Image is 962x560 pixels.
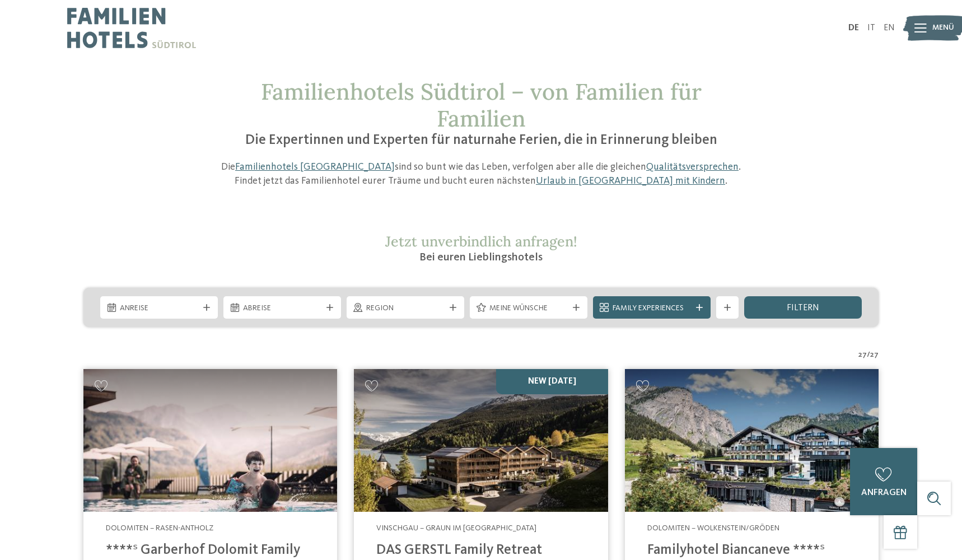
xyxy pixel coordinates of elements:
span: Die Expertinnen und Experten für naturnahe Ferien, die in Erinnerung bleiben [245,133,717,147]
span: 27 [870,349,879,361]
span: Meine Wünsche [489,303,568,314]
span: Menü [932,22,954,34]
h4: Familyhotel Biancaneve ****ˢ [647,542,856,559]
span: Region [366,303,445,314]
span: Vinschgau – Graun im [GEOGRAPHIC_DATA] [376,524,536,532]
img: Familienhotels gesucht? Hier findet ihr die besten! [625,369,879,512]
h4: DAS GERSTL Family Retreat [376,542,585,559]
span: / [867,349,870,361]
a: Qualitätsversprechen [646,162,739,172]
img: Familienhotels gesucht? Hier findet ihr die besten! [354,369,608,512]
span: 27 [858,349,867,361]
a: EN [884,24,895,32]
p: Die sind so bunt wie das Leben, verfolgen aber alle die gleichen . Findet jetzt das Familienhotel... [215,160,747,188]
span: Familienhotels Südtirol – von Familien für Familien [261,77,702,133]
span: Dolomiten – Wolkenstein/Gröden [647,524,779,532]
a: Urlaub in [GEOGRAPHIC_DATA] mit Kindern [536,176,725,186]
a: DE [848,24,859,32]
a: IT [867,24,875,32]
span: Anreise [120,303,198,314]
a: Familienhotels [GEOGRAPHIC_DATA] [235,162,395,172]
span: Family Experiences [613,303,691,314]
span: anfragen [861,488,907,497]
span: Abreise [243,303,321,314]
span: Dolomiten – Rasen-Antholz [106,524,213,532]
h4: ****ˢ Garberhof Dolomit Family [106,542,315,559]
img: Familienhotels gesucht? Hier findet ihr die besten! [83,369,337,512]
span: filtern [787,304,819,312]
span: Jetzt unverbindlich anfragen! [385,232,577,250]
span: Bei euren Lieblingshotels [419,252,543,263]
a: anfragen [850,448,917,515]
